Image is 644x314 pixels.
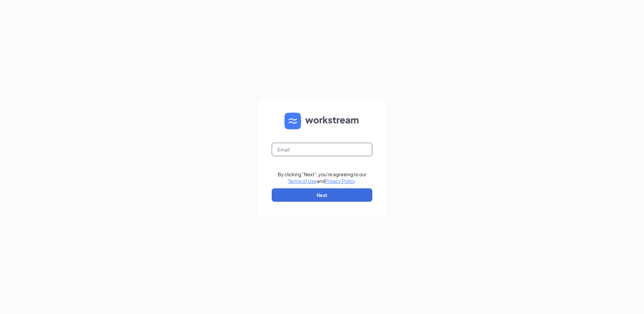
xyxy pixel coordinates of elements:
img: WS logo and Workstream text [284,113,360,129]
button: Next [272,188,372,202]
input: Email [272,143,372,156]
div: By clicking "Next", you're agreeing to our and . [278,171,367,184]
a: Privacy Policy [325,178,355,184]
a: Terms of Use [288,178,317,184]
